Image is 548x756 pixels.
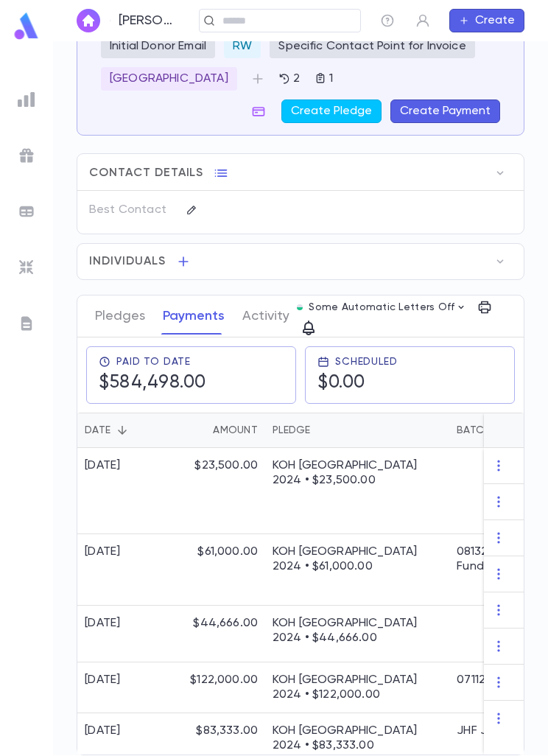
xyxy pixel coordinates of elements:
button: Payments [163,298,225,335]
p: KOH [GEOGRAPHIC_DATA] 2024 • $23,500.00 [273,458,442,488]
span: Scheduled [335,356,398,368]
p: $44,666.00 [193,616,258,631]
img: reports_grey.c525e4749d1bce6a11f5fe2a8de1b229.svg [18,91,35,108]
div: [DATE] [85,545,121,559]
span: Individuals [89,254,166,269]
div: Date [77,413,177,448]
p: RW [233,39,252,54]
img: batches_grey.339ca447c9d9533ef1741baa751efc33.svg [18,203,35,220]
p: Some Automatic Letters Off [309,301,454,313]
button: Some Automatic Letters Off [291,297,472,318]
span: Contact Details [89,166,203,181]
div: [DATE] [85,724,121,738]
div: Amount [213,413,258,448]
img: campaigns_grey.99e729a5f7ee94e3726e6486bddda8f1.svg [18,147,35,164]
p: $61,000.00 [197,545,258,559]
div: Initial Donor Email [101,35,215,58]
button: Create Payment [390,99,500,123]
div: [DATE] [85,616,121,631]
button: 2 [270,67,309,91]
p: [GEOGRAPHIC_DATA] [110,71,228,86]
div: Amount [177,413,265,448]
p: $83,333.00 [196,724,258,738]
div: Specific Contact Point for Invoice [270,35,474,58]
img: letters_grey.7941b92b52307dd3b8a917253454ce1c.svg [18,315,35,332]
p: 2 [290,71,300,86]
h5: $0.00 [317,372,365,394]
p: Best Contact [89,198,174,222]
button: Sort [110,419,134,442]
div: [GEOGRAPHIC_DATA] [101,67,237,91]
div: [DATE] [85,458,121,473]
p: KOH [GEOGRAPHIC_DATA] 2024 • $122,000.00 [273,673,442,702]
div: Batch [457,413,491,448]
button: Pledges [95,298,145,335]
p: KOH [GEOGRAPHIC_DATA] 2024 • $44,666.00 [273,616,442,645]
button: Create Pledge [281,99,382,123]
p: $23,500.00 [194,458,258,473]
div: Date [85,413,110,448]
button: Activity [242,298,289,335]
div: [DATE] [85,673,121,687]
p: [PERSON_NAME] and [PERSON_NAME] [119,13,173,29]
button: Sort [189,419,213,442]
img: logo [12,12,41,41]
h5: $584,498.00 [99,372,206,394]
div: JHF January [457,724,526,738]
p: Specific Contact Point for Invoice [278,39,466,54]
div: Pledge [273,413,311,448]
img: imports_grey.530a8a0e642e233f2baf0ef88e8c9fcb.svg [18,259,35,276]
button: 1 [309,67,339,91]
button: Create [449,9,524,32]
span: Paid To Date [116,356,191,368]
img: home_white.a664292cf8c1dea59945f0da9f25487c.svg [80,15,97,27]
div: RW [224,35,261,58]
p: KOH [GEOGRAPHIC_DATA] 2024 • $61,000.00 [273,545,442,574]
p: KOH [GEOGRAPHIC_DATA] 2024 • $83,333.00 [273,724,442,753]
p: 1 [326,71,333,86]
p: $122,000.00 [190,673,258,687]
div: Pledge [265,413,449,448]
p: Initial Donor Email [110,39,206,54]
